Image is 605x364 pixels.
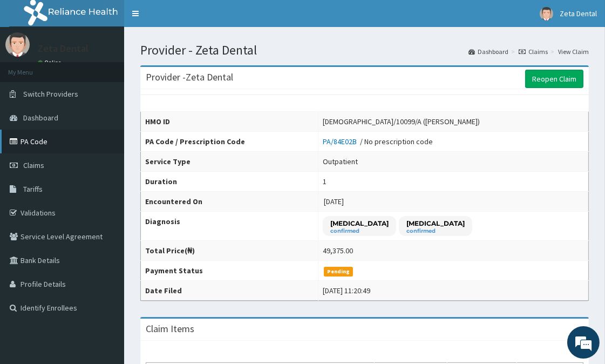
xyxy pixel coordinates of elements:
[141,172,318,192] th: Duration
[38,44,89,53] p: Zeta Dental
[63,112,149,221] span: We're online!
[23,160,44,170] span: Claims
[141,241,318,261] th: Total Price(₦)
[406,219,465,228] p: [MEDICAL_DATA]
[323,116,480,127] div: [DEMOGRAPHIC_DATA]/10099/A ([PERSON_NAME])
[540,7,553,21] img: User Image
[146,324,194,334] h3: Claim Items
[141,192,318,212] th: Encountered On
[23,89,78,99] span: Switch Providers
[141,112,318,132] th: HMO ID
[5,246,206,284] textarea: Type your message and hit 'Enter'
[323,156,358,167] div: Outpatient
[323,245,353,256] div: 49,375.00
[323,137,360,146] a: PA/84E02B
[141,152,318,172] th: Service Type
[324,197,344,206] span: [DATE]
[146,72,233,82] h3: Provider - Zeta Dental
[468,47,508,56] a: Dashboard
[330,228,389,234] small: confirmed
[20,54,44,81] img: d_794563401_company_1708531726252_794563401
[323,136,433,147] div: / No prescription code
[140,43,589,57] h1: Provider - Zeta Dental
[560,9,597,18] span: Zeta Dental
[5,32,30,57] img: User Image
[141,261,318,281] th: Payment Status
[177,5,203,31] div: Minimize live chat window
[23,184,43,194] span: Tariffs
[141,132,318,152] th: PA Code / Prescription Code
[141,281,318,301] th: Date Filed
[141,212,318,241] th: Diagnosis
[525,70,583,88] a: Reopen Claim
[558,47,589,56] a: View Claim
[406,228,465,234] small: confirmed
[23,113,58,123] span: Dashboard
[56,60,181,75] div: Chat with us now
[38,59,64,66] a: Online
[323,285,370,296] div: [DATE] 11:20:49
[323,176,327,187] div: 1
[324,267,354,277] span: Pending
[330,219,389,228] p: [MEDICAL_DATA]
[519,47,548,56] a: Claims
